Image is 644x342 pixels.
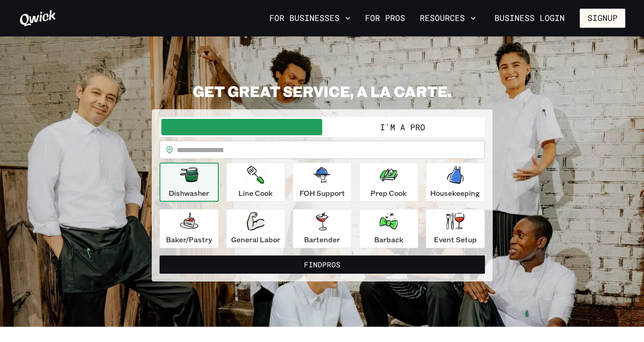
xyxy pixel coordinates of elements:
[299,188,345,199] p: FOH Support
[361,10,409,26] a: For Pros
[293,163,352,202] button: FOH Support
[322,119,483,135] button: I'm a Pro
[426,163,485,202] button: Housekeeping
[374,234,403,245] p: Barback
[152,82,493,100] h2: GET GREAT SERVICE, A LA CARTE.
[160,163,219,202] button: Dishwasher
[426,209,485,248] button: Event Setup
[226,209,285,248] button: General Labor
[293,209,352,248] button: Bartender
[359,163,418,202] button: Prep Cook
[169,188,209,199] p: Dishwasher
[371,188,407,199] p: Prep Cook
[226,163,285,202] button: Line Cook
[231,234,280,245] p: General Labor
[434,234,477,245] p: Event Setup
[304,234,340,245] p: Bartender
[161,119,322,135] button: I'm a Business
[160,209,219,248] button: Baker/Pastry
[238,188,273,199] p: Line Cook
[487,9,572,28] a: Business Login
[266,10,354,26] button: For Businesses
[166,234,212,245] p: Baker/Pastry
[580,9,625,28] button: Signup
[359,209,418,248] button: Barback
[430,188,480,199] p: Housekeeping
[416,10,479,26] button: Resources
[160,255,485,274] button: FindPros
